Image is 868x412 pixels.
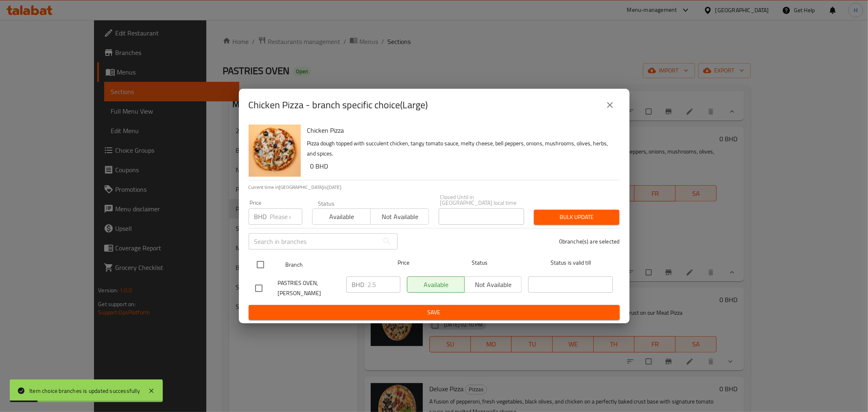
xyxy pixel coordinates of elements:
[600,95,620,115] button: close
[255,307,613,318] span: Save
[249,305,620,320] button: Save
[29,386,140,395] div: Item choice branches is updated successfully
[278,278,340,298] span: PASTRIES OVEN, [PERSON_NAME]
[249,233,379,250] input: Search in branches
[312,208,371,225] button: Available
[374,211,426,223] span: Not available
[368,276,400,293] input: Please enter price
[352,280,365,289] p: BHD
[316,211,367,223] span: Available
[376,258,431,268] span: Price
[249,184,620,191] p: Current time in [GEOGRAPHIC_DATA] is [DATE]
[249,125,301,177] img: Chicken Pizza
[249,99,428,112] h2: Chicken Pizza - branch specific choice(Large)
[254,212,267,221] p: BHD
[307,138,613,159] p: Pizza dough topped with succulent chicken, tangy tomato sauce, melty cheese, bell peppers, onions...
[534,210,619,225] button: Bulk update
[528,258,613,268] span: Status is valid till
[559,237,620,245] p: 0 branche(s) are selected
[437,258,522,268] span: Status
[310,160,613,172] h6: 0 BHD
[307,125,613,136] h6: Chicken Pizza
[285,260,370,270] span: Branch
[270,208,302,225] input: Please enter price
[540,212,613,222] span: Bulk update
[370,208,429,225] button: Not available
